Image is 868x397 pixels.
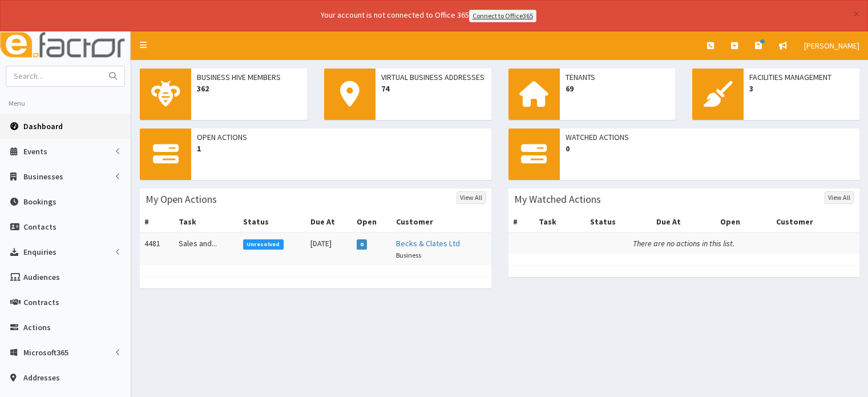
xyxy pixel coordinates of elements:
[23,322,51,332] span: Actions
[23,297,59,307] span: Contracts
[140,232,174,265] td: 4481
[243,239,284,250] span: Unresolved
[566,131,854,143] span: Watched Actions
[469,10,536,22] a: Connect to Office365
[749,71,854,83] span: Facilities Management
[514,194,601,204] h3: My Watched Actions
[23,347,68,358] span: Microsoft365
[239,211,306,232] th: Status
[566,83,670,94] span: 69
[23,272,60,282] span: Audiences
[197,143,486,154] span: 1
[23,121,63,131] span: Dashboard
[306,211,352,232] th: Due At
[716,211,771,232] th: Open
[23,247,56,257] span: Enquiries
[396,251,421,259] small: Business
[566,143,854,154] span: 0
[6,66,102,86] input: Search...
[825,191,854,204] a: View All
[23,171,63,182] span: Businesses
[146,194,217,204] h3: My Open Actions
[197,131,486,143] span: Open Actions
[352,211,392,232] th: Open
[174,232,239,265] td: Sales and...
[23,222,56,232] span: Contacts
[306,232,352,265] td: [DATE]
[772,211,859,232] th: Customer
[633,238,734,248] i: There are no actions in this list.
[853,8,859,20] button: ×
[534,211,586,232] th: Task
[396,238,460,248] a: Becks & Clates Ltd
[140,211,174,232] th: #
[391,211,491,232] th: Customer
[197,71,301,83] span: Business Hive Members
[357,239,368,250] span: 0
[23,197,56,207] span: Bookings
[749,83,854,94] span: 3
[796,31,868,60] a: [PERSON_NAME]
[804,41,859,51] span: [PERSON_NAME]
[197,83,301,94] span: 362
[23,372,60,383] span: Addresses
[381,71,486,83] span: Virtual Business Addresses
[457,191,486,204] a: View All
[586,211,652,232] th: Status
[95,9,762,22] div: Your account is not connected to Office 365
[508,211,535,232] th: #
[566,71,670,83] span: Tenants
[381,83,486,94] span: 74
[652,211,716,232] th: Due At
[23,146,47,157] span: Events
[174,211,239,232] th: Task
